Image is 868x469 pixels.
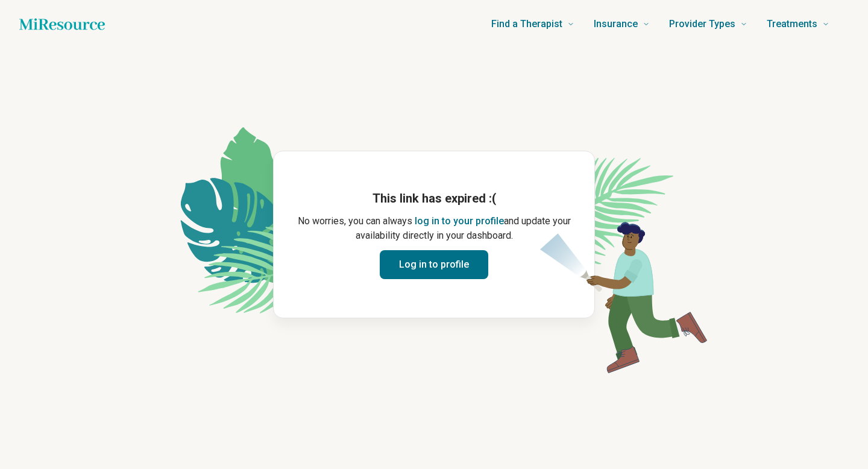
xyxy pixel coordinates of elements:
h1: This link has expired :( [293,190,575,207]
a: Home page [19,12,105,36]
p: No worries, you can always and update your availability directly in your dashboard. [293,214,575,243]
button: log in to your profile [415,214,504,228]
span: Treatments [767,16,817,33]
span: Find a Therapist [491,16,562,33]
span: Provider Types [669,16,735,33]
span: Insurance [594,16,638,33]
button: Log in to profile [380,250,488,279]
